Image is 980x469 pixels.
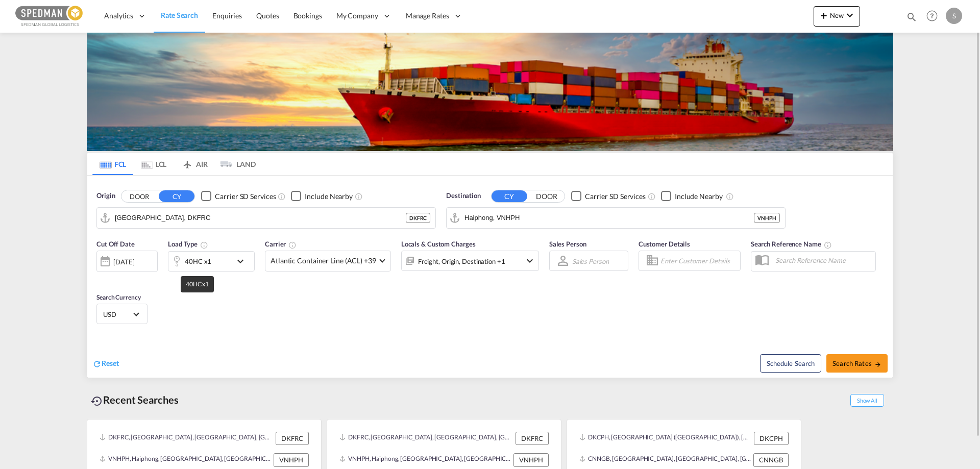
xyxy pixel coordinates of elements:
[305,191,353,202] div: Include Nearby
[104,11,133,21] span: Analytics
[96,293,141,301] span: Search Currency
[648,192,656,201] md-icon: Unchecked: Search for CY (Container Yard) services for all selected carriers.Checked : Search for...
[571,191,646,202] md-checkbox: Checkbox No Ink
[201,191,276,202] md-checkbox: Checkbox No Ink
[265,240,297,248] span: Carrier
[288,241,297,249] md-icon: The selected Trucker/Carrierwill be displayed in the rate results If the rates are from another f...
[571,254,610,268] md-select: Sales Person
[102,359,119,367] span: Reset
[675,191,723,202] div: Include Nearby
[215,153,256,175] md-tab-item: LAND
[168,251,255,271] div: 40HC x1icon-chevron-down
[96,240,135,248] span: Cut Off Date
[271,256,376,266] span: Atlantic Container Line (ACL) +39
[447,208,785,228] md-input-container: Haiphong, VNHPH
[874,361,881,368] md-icon: icon-arrow-right
[661,191,723,202] md-checkbox: Checkbox No Ink
[92,153,256,175] md-pagination-wrapper: Use the left and right arrow keys to navigate between tabs
[355,192,363,201] md-icon: Unchecked: Ignores neighbouring ports when fetching rates.Checked : Includes neighbouring ports w...
[844,9,856,21] md-icon: icon-chevron-down
[185,254,211,268] div: 40HC x1
[276,432,309,445] div: DKFRC
[824,241,832,249] md-icon: Your search will be saved by the below given name
[168,240,208,248] span: Load Type
[524,255,536,267] md-icon: icon-chevron-down
[200,241,208,249] md-icon: icon-information-outline
[102,307,142,322] md-select: Select Currency: $ USDUnited States Dollar
[91,395,103,407] md-icon: icon-backup-restore
[549,240,586,248] span: Sales Person
[753,453,789,466] div: CNNGB
[96,191,115,201] span: Origin
[579,432,751,445] div: DKCPH, Copenhagen (Kobenhavn), Denmark, Northern Europe, Europe
[726,192,734,201] md-icon: Unchecked: Ignores neighbouring ports when fetching rates.Checked : Includes neighbouring ports w...
[92,153,133,175] md-tab-item: FCL
[278,192,286,201] md-icon: Unchecked: Search for CY (Container Yard) services for all selected carriers.Checked : Search for...
[181,158,193,166] md-icon: icon-airplane
[96,251,158,272] div: [DATE]
[234,255,252,267] md-icon: icon-chevron-down
[754,213,780,223] div: VNHPH
[401,240,476,248] span: Locals & Custom Charges
[15,5,84,28] img: c12ca350ff1b11efb6b291369744d907.png
[406,11,449,21] span: Manage Rates
[103,310,132,319] span: USD
[814,6,860,27] button: icon-plus 400-fgNewicon-chevron-down
[906,11,917,22] md-icon: icon-magnify
[579,453,751,466] div: CNNGB, Ningbo, China, Greater China & Far East Asia, Asia Pacific
[818,11,856,19] span: New
[826,354,888,373] button: Search Ratesicon-arrow-right
[946,8,962,24] div: S
[92,358,119,369] div: icon-refreshReset
[87,176,893,378] div: Origin DOOR CY Checkbox No InkUnchecked: Search for CY (Container Yard) services for all selected...
[923,7,941,24] span: Help
[818,9,830,21] md-icon: icon-plus 400-fg
[754,432,789,445] div: DKCPH
[751,240,832,248] span: Search Reference Name
[293,11,322,20] span: Bookings
[639,240,690,248] span: Customer Details
[174,153,215,175] md-tab-item: AIR
[96,271,104,285] md-datepicker: Select
[87,33,893,151] img: LCL+%26+FCL+BACKGROUND.png
[660,253,737,268] input: Enter Customer Details
[186,280,209,288] span: 40HC x1
[291,191,353,202] md-checkbox: Checkbox No Ink
[585,191,646,202] div: Carrier SD Services
[832,359,881,367] span: Search Rates
[923,7,946,26] div: Help
[97,208,435,228] md-input-container: Fredericia, DKFRC
[446,191,481,201] span: Destination
[906,11,917,27] div: icon-magnify
[113,257,134,266] div: [DATE]
[212,11,242,20] span: Enquiries
[274,453,309,466] div: VNHPH
[464,210,754,226] input: Search by Port
[121,190,157,202] button: DOOR
[336,11,378,21] span: My Company
[516,432,549,445] div: DKFRC
[92,359,102,368] md-icon: icon-refresh
[87,388,183,411] div: Recent Searches
[529,190,565,202] button: DOOR
[406,213,430,223] div: DKFRC
[159,190,194,202] button: CY
[850,394,884,407] span: Show All
[760,354,821,373] button: Note: By default Schedule search will only considerorigin ports, destination ports and cut off da...
[770,253,875,268] input: Search Reference Name
[100,453,271,466] div: VNHPH, Haiphong, Viet Nam, South East Asia, Asia Pacific
[133,153,174,175] md-tab-item: LCL
[339,453,511,466] div: VNHPH, Haiphong, Viet Nam, South East Asia, Asia Pacific
[513,453,549,466] div: VNHPH
[492,190,527,202] button: CY
[215,191,276,202] div: Carrier SD Services
[401,251,539,271] div: Freight Origin Destination Factory Stuffingicon-chevron-down
[339,432,513,445] div: DKFRC, Fredericia, Denmark, Northern Europe, Europe
[115,210,406,226] input: Search by Port
[161,11,198,19] span: Rate Search
[100,432,273,445] div: DKFRC, Fredericia, Denmark, Northern Europe, Europe
[418,254,505,268] div: Freight Origin Destination Factory Stuffing
[256,11,279,20] span: Quotes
